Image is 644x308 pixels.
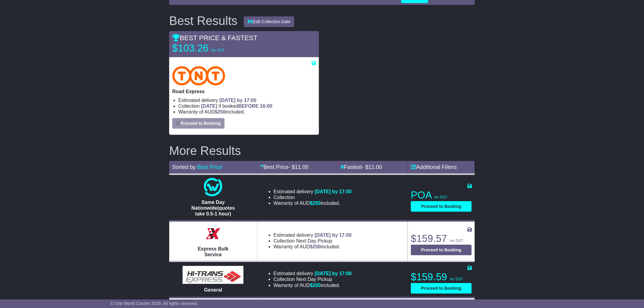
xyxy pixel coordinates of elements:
span: $ [310,201,321,206]
span: Same Day Nationwide(quotes take 0.5-1 hour) [191,200,235,216]
span: inc GST [450,277,463,281]
a: Best Price [197,164,222,170]
span: BEFORE [238,103,259,109]
li: Estimated delivery [274,232,352,238]
img: One World Courier: Same Day Nationwide(quotes take 0.5-1 hour) [204,178,222,196]
li: Collection [178,103,316,109]
button: Proceed to Booking [411,201,472,212]
a: Best Price- $11.00 [260,164,309,170]
span: - $ [289,164,309,170]
p: $103.26 [172,42,248,54]
a: Additional Filters [411,164,457,170]
span: 11.00 [368,164,382,170]
span: if booked [201,103,272,109]
button: Proceed to Booking [172,118,225,129]
li: Collection [274,238,352,244]
span: General [204,287,222,292]
li: Warranty of AUD included. [274,282,352,288]
span: 250 [313,244,321,249]
span: [DATE] by 17:00 [315,233,352,238]
li: Warranty of AUD included. [178,109,316,115]
p: $159.57 [411,233,472,245]
span: 250 [313,201,321,206]
li: Estimated delivery [274,189,352,194]
span: 11.00 [295,164,309,170]
li: Warranty of AUD included. [274,244,352,250]
span: $ [310,283,321,288]
button: Edit Collection Date [244,16,295,27]
img: HiTrans (Machship): General [183,266,243,284]
button: Proceed to Booking [411,283,472,294]
span: inc GST [434,195,447,199]
li: Estimated delivery [178,97,316,103]
button: Proceed to Booking [411,245,472,255]
span: - $ [362,164,382,170]
span: $ [215,109,226,114]
span: 16:00 [260,103,272,109]
div: Best Results [166,14,241,27]
li: Collection [274,194,352,200]
span: Next Day Pickup [296,277,332,282]
span: BEST PRICE & FASTEST [172,34,257,42]
p: $159.59 [411,271,472,283]
p: POA [411,189,472,201]
span: Next Day Pickup [296,238,332,243]
span: 250 [217,109,226,114]
li: Collection [274,276,352,282]
span: [DATE] by 17:00 [219,98,257,103]
img: TNT Domestic: Road Express [172,66,225,86]
span: Express Bulk Service [198,246,229,257]
span: inc GST [211,48,224,52]
span: [DATE] [201,103,217,109]
li: Warranty of AUD included. [274,200,352,206]
span: $ [310,244,321,249]
h2: More Results [169,144,475,157]
p: Road Express [172,89,316,94]
a: Fastest- $11.00 [341,164,382,170]
img: Border Express: Express Bulk Service [204,225,222,243]
span: [DATE] by 17:00 [315,271,352,276]
span: inc GST [450,239,463,243]
span: Sorted by [172,164,196,170]
span: [DATE] by 17:00 [315,189,352,194]
li: Estimated delivery [274,271,352,276]
span: 250 [313,283,321,288]
span: © One World Courier 2025. All rights reserved. [110,301,198,306]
